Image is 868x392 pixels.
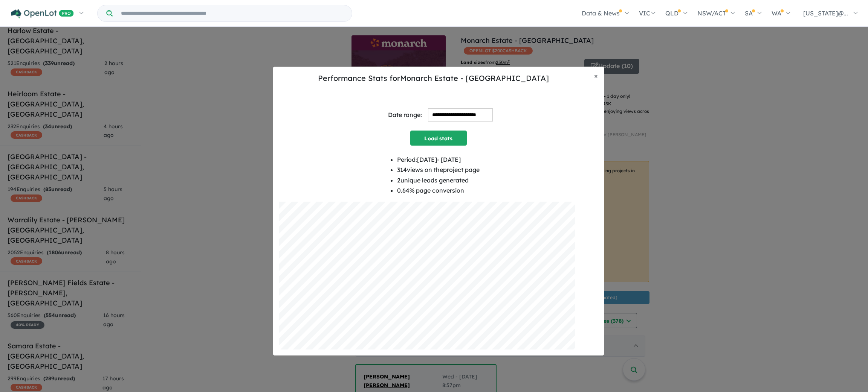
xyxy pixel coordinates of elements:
img: Openlot PRO Logo White [11,9,74,18]
li: 0.64 % page conversion [397,185,480,196]
li: 314 views on the project page [397,165,480,175]
div: Date range: [388,110,422,120]
li: 2 unique leads generated [397,175,480,185]
span: × [594,71,598,80]
li: Period: [DATE] - [DATE] [397,155,480,165]
input: Try estate name, suburb, builder or developer [114,5,350,21]
h5: Performance Stats for Monarch Estate - [GEOGRAPHIC_DATA] [279,73,588,84]
span: [US_STATE]@... [803,9,848,17]
button: Load stats [410,131,467,146]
